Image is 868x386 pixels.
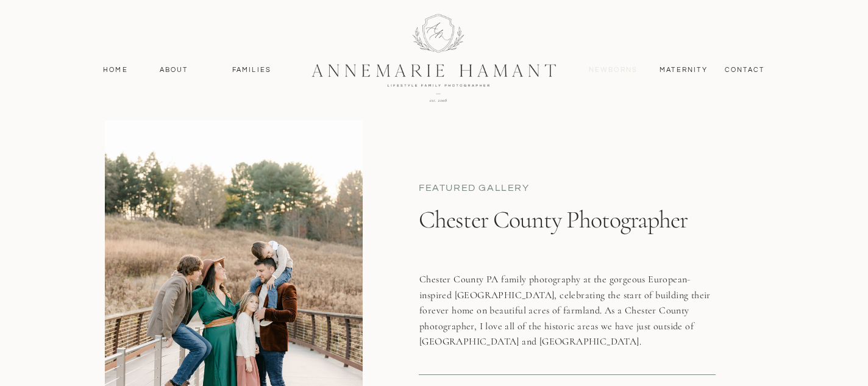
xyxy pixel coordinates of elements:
[419,205,719,268] h1: Chester County Photographer
[718,65,771,76] a: contact
[224,65,279,76] a: Families
[584,65,642,76] a: Newborns
[419,181,558,195] p: Featured Gallery
[156,65,191,76] a: About
[660,65,706,76] a: MAternity
[419,272,720,352] p: Chester County PA family photography at the gorgeous European-inspired [GEOGRAPHIC_DATA], celebra...
[98,65,133,76] a: Home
